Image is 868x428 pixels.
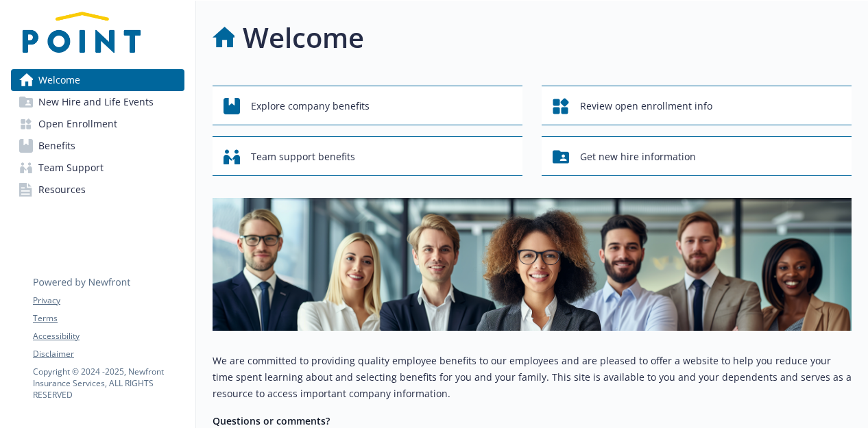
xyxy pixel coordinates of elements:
[11,91,184,113] a: New Hire and Life Events
[213,136,522,176] button: Team support benefits
[38,91,154,113] span: New Hire and Life Events
[251,93,370,119] span: Explore company benefits
[38,179,86,201] span: Resources
[213,353,852,402] p: We are committed to providing quality employee benefits to our employees and are pleased to offer...
[11,113,184,135] a: Open Enrollment
[213,198,852,331] img: overview page banner
[38,69,80,91] span: Welcome
[542,136,852,176] button: Get new hire information
[33,330,184,342] a: Accessibility
[38,113,117,135] span: Open Enrollment
[11,135,184,157] a: Benefits
[251,144,355,170] span: Team support benefits
[33,312,184,325] a: Terms
[542,86,852,125] button: Review open enrollment info
[11,69,184,91] a: Welcome
[11,157,184,179] a: Team Support
[243,17,364,58] h1: Welcome
[213,414,330,427] strong: Questions or comments?
[38,135,75,157] span: Benefits
[38,157,104,179] span: Team Support
[11,179,184,201] a: Resources
[580,93,712,119] span: Review open enrollment info
[33,348,184,360] a: Disclaimer
[580,144,696,170] span: Get new hire information
[213,86,522,125] button: Explore company benefits
[33,294,184,307] a: Privacy
[33,366,184,401] p: Copyright © 2024 - 2025 , Newfront Insurance Services, ALL RIGHTS RESERVED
